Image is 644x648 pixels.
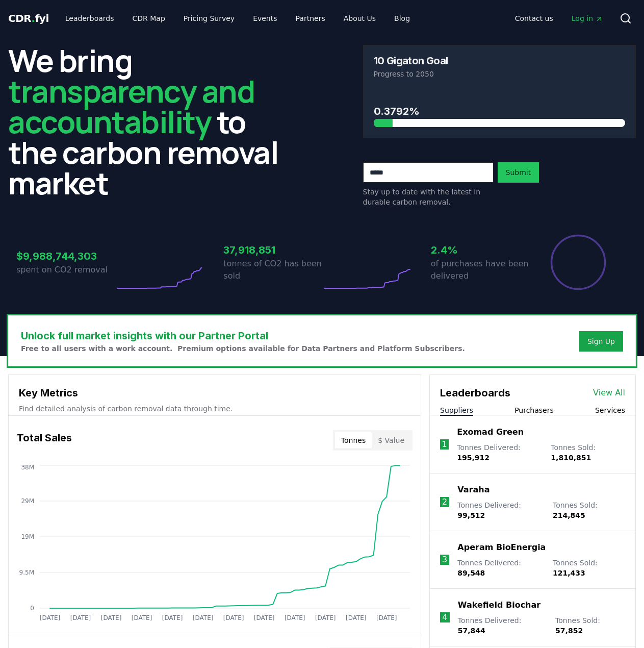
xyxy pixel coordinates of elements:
[70,614,91,621] tspan: [DATE]
[245,9,285,28] a: Events
[587,336,615,346] a: Sign Up
[32,12,35,24] span: .
[555,615,625,636] p: Tonnes Sold :
[498,162,539,183] button: Submit
[223,614,244,621] tspan: [DATE]
[193,614,214,621] tspan: [DATE]
[21,343,465,354] p: Free to all users with a work account. Premium options available for Data Partners and Platform S...
[458,615,545,636] p: Tonnes Delivered :
[440,405,473,415] button: Suppliers
[374,69,626,79] p: Progress to 2050
[553,511,585,519] span: 214,845
[442,496,447,508] p: 2
[21,497,34,505] tspan: 29M
[457,442,540,463] p: Tonnes Delivered :
[553,500,625,520] p: Tonnes Sold :
[223,242,322,258] h3: 37,918,851
[551,454,591,462] span: 1,810,851
[555,627,583,635] span: 57,852
[507,9,561,28] a: Contact us
[457,484,490,496] a: Varaha
[8,70,254,142] span: transparency and accountability
[40,614,61,621] tspan: [DATE]
[457,500,543,520] p: Tonnes Delivered :
[579,331,623,352] button: Sign Up
[16,248,115,264] h3: $9,988,744,303
[457,426,524,438] a: Exomad Green
[8,12,49,24] span: CDR fyi
[457,558,543,578] p: Tonnes Delivered :
[21,533,34,540] tspan: 19M
[124,9,173,28] a: CDR Map
[458,627,485,635] span: 57,844
[442,611,447,624] p: 4
[8,11,49,26] a: CDR.fyi
[374,104,626,119] h3: 0.3792%
[514,405,554,415] button: Purchasers
[374,56,448,66] h3: 10 Gigaton Goal
[57,9,122,28] a: Leaderboards
[572,13,603,23] span: Log in
[386,9,418,28] a: Blog
[336,9,384,28] a: About Us
[19,385,410,401] h3: Key Metrics
[17,430,72,451] h3: Total Sales
[440,385,510,401] h3: Leaderboards
[223,258,322,282] p: tonnes of CO2 has been sold
[372,432,410,448] button: $ Value
[595,405,625,415] button: Services
[21,328,465,343] h3: Unlock full market insights with our Partner Portal
[457,454,490,462] span: 195,912
[550,234,607,291] div: Percentage of sales delivered
[553,569,585,577] span: 121,433
[363,187,494,207] p: Stay up to date with the latest in durable carbon removal.
[285,614,305,621] tspan: [DATE]
[457,511,485,519] span: 99,512
[30,605,34,612] tspan: 0
[101,614,122,621] tspan: [DATE]
[132,614,152,621] tspan: [DATE]
[8,45,281,198] h2: We bring to the carbon removal market
[458,599,540,611] a: Wakefield Biochar
[254,614,275,621] tspan: [DATE]
[457,569,485,577] span: 89,548
[346,614,367,621] tspan: [DATE]
[507,9,611,28] nav: Main
[21,464,34,471] tspan: 38M
[553,558,625,578] p: Tonnes Sold :
[431,242,529,258] h3: 2.4%
[442,554,447,566] p: 3
[57,9,418,28] nav: Main
[19,569,34,576] tspan: 9.5M
[457,541,546,554] a: Aperam BioEnergia
[442,438,447,451] p: 1
[162,614,183,621] tspan: [DATE]
[288,9,333,28] a: Partners
[593,387,625,399] a: View All
[563,9,611,28] a: Log in
[376,614,397,621] tspan: [DATE]
[551,442,625,463] p: Tonnes Sold :
[16,264,115,276] p: spent on CO2 removal
[175,9,243,28] a: Pricing Survey
[19,404,410,414] p: Find detailed analysis of carbon removal data through time.
[431,258,529,282] p: of purchases have been delivered
[335,432,372,448] button: Tonnes
[315,614,336,621] tspan: [DATE]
